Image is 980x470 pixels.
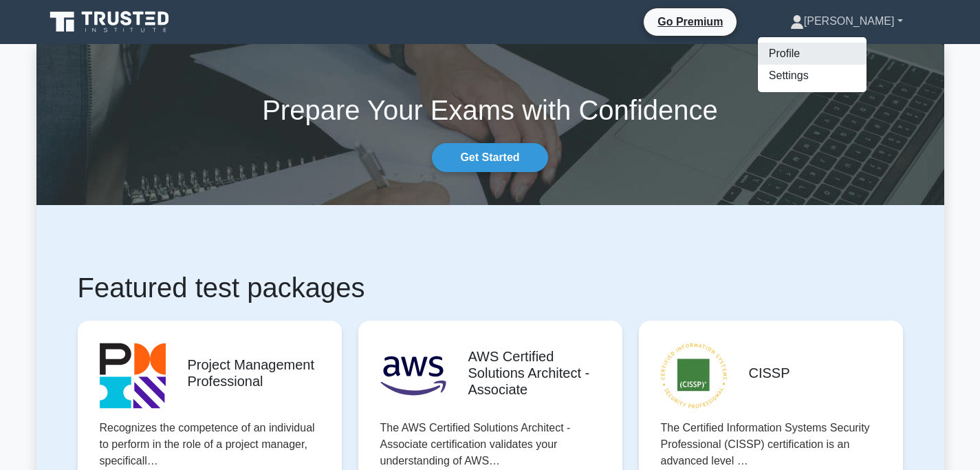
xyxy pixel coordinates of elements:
[36,94,944,127] h1: Prepare Your Exams with Confidence
[758,43,867,65] a: Profile
[649,13,731,30] a: Go Premium
[758,65,867,87] a: Settings
[757,8,936,35] a: [PERSON_NAME]
[78,271,903,304] h1: Featured test packages
[757,36,867,93] ul: [PERSON_NAME]
[432,143,547,172] a: Get Started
